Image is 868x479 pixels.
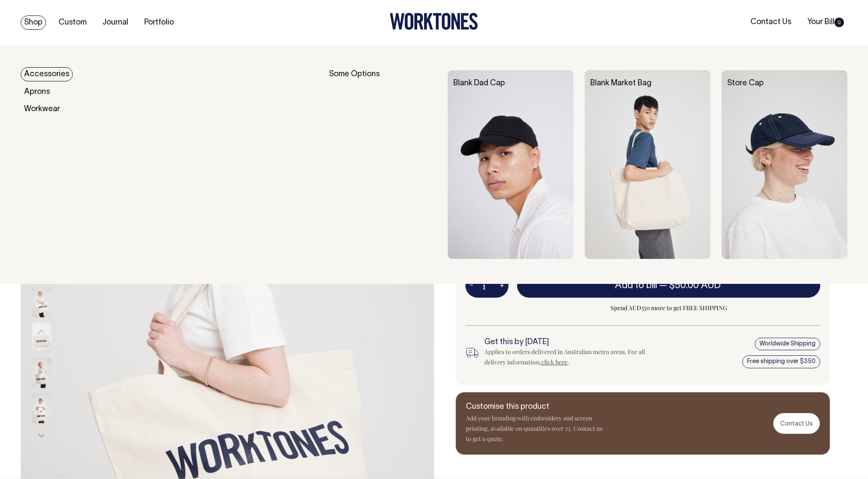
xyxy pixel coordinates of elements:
button: Next [35,426,48,445]
img: Logo Market Bag [32,287,51,317]
h6: Customise this product [466,403,604,411]
img: Logo Market Bag [32,358,51,388]
button: - [465,277,477,294]
span: $50.00 AUD [669,281,721,290]
a: Journal [99,16,132,30]
img: Blank Market Bag [585,70,710,259]
p: Add your branding with embroidery and screen printing, available on quantities over 25. Contact u... [466,413,604,444]
div: Some Options [329,70,437,259]
h6: Get this by [DATE] [484,338,659,347]
a: Aprons [21,85,53,99]
div: Applies to orders delivered in Australian metro areas. For all delivery information, . [484,347,659,367]
a: Blank Dad Cap [453,80,505,87]
a: Custom [55,16,90,30]
a: click here [541,358,567,366]
span: — [659,281,723,290]
button: + [495,277,508,294]
img: Blank Dad Cap [448,70,573,259]
span: Add to bill [615,281,657,290]
span: 0 [834,18,844,27]
a: Contact Us [747,15,795,29]
button: Add to bill —$50.00 AUD [517,274,820,298]
img: Logo Market Bag [32,393,51,423]
a: Your Bill0 [804,15,847,29]
a: Accessories [21,67,73,81]
a: Workwear [21,102,63,116]
img: Logo Market Bag [32,322,51,352]
a: Blank Market Bag [590,80,651,87]
span: Spend AUD350 more to get FREE SHIPPING [517,303,820,313]
a: Contact Us [773,413,820,433]
a: Portfolio [141,16,177,30]
a: Shop [21,16,46,30]
img: Store Cap [722,70,847,259]
a: Store Cap [727,80,764,87]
